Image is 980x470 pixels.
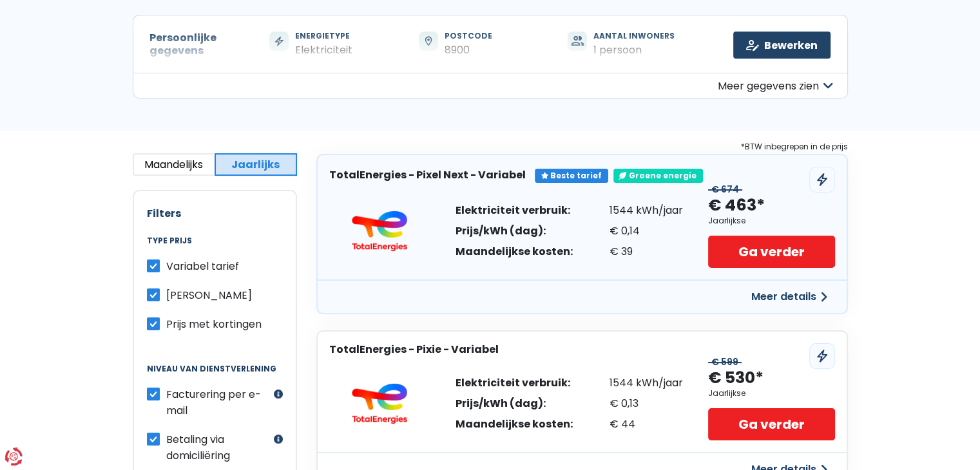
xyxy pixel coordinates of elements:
div: € 463* [708,195,765,216]
span: Prijs met kortingen [166,317,262,332]
div: € 0,14 [610,226,683,236]
button: Meer details [744,285,835,308]
div: € 674 [708,184,742,195]
span: Variabel tarief [166,259,239,274]
label: Facturering per e-mail [166,386,271,418]
span: [PERSON_NAME] [166,288,252,303]
img: TotalEnergies [341,383,418,424]
div: € 39 [610,247,683,257]
legend: Niveau van dienstverlening [147,364,283,386]
div: Beste tarief [535,169,608,183]
button: Jaarlijks [215,153,297,176]
a: Bewerken [733,32,831,59]
div: Groene energie [613,169,703,183]
div: Elektriciteit verbruik: [456,378,573,388]
legend: Type prijs [147,236,283,258]
a: Ga verder [708,236,834,268]
div: Maandelijkse kosten: [456,247,573,257]
div: Maandelijkse kosten: [456,419,573,429]
div: € 530* [708,368,764,389]
a: Ga verder [708,408,834,440]
button: Meer gegevens zien [133,73,848,99]
h3: TotalEnergies - Pixie - Variabel [329,343,499,355]
div: € 44 [610,419,683,429]
div: Elektriciteit verbruik: [456,205,573,216]
h2: Filters [147,207,283,220]
button: Maandelijks [133,153,215,176]
div: € 599 [708,357,742,368]
div: 1544 kWh/jaar [610,378,683,388]
div: 1544 kWh/jaar [610,205,683,216]
div: Jaarlijkse [708,216,745,225]
div: *BTW inbegrepen in de prijs [316,140,848,154]
div: € 0,13 [610,399,683,409]
img: TotalEnergies [341,211,418,252]
div: Prijs/kWh (dag): [456,226,573,236]
h3: TotalEnergies - Pixel Next - Variabel [329,169,526,181]
div: Jaarlijkse [708,389,745,398]
label: Betaling via domiciliëring [166,431,271,464]
div: Prijs/kWh (dag): [456,399,573,409]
